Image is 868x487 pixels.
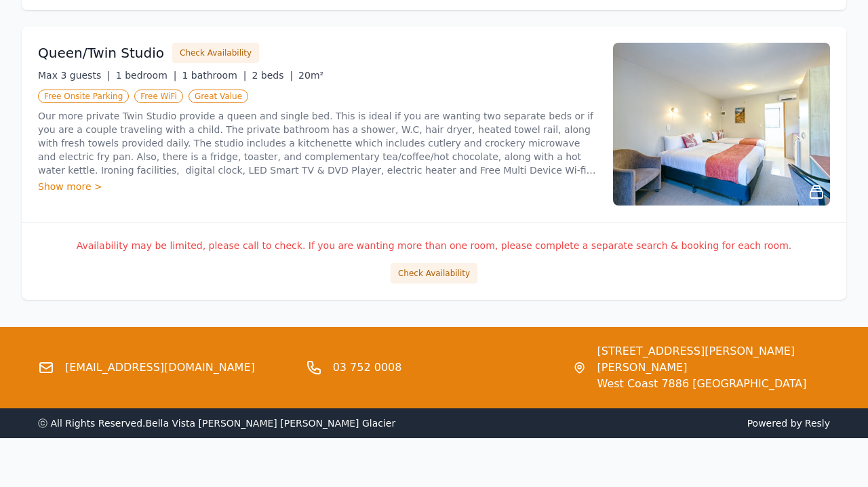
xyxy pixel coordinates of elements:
[65,359,255,376] a: [EMAIL_ADDRESS][DOMAIN_NAME]
[134,90,183,103] span: Free WiFi
[333,359,402,376] a: 03 752 0008
[252,70,293,81] span: 2 beds |
[172,43,259,63] button: Check Availability
[805,418,830,429] a: Resly
[116,70,177,81] span: 1 bedroom |
[38,239,830,252] p: Availability may be limited, please call to check. If you are wanting more than one room, please ...
[38,43,164,62] h3: Queen/Twin Studio
[597,376,830,392] span: West Coast 7886 [GEOGRAPHIC_DATA]
[439,416,830,430] span: Powered by
[182,70,246,81] span: 1 bathroom |
[298,70,323,81] span: 20m²
[38,180,597,193] div: Show more >
[189,90,248,103] span: Great Value
[597,343,830,376] span: [STREET_ADDRESS][PERSON_NAME] [PERSON_NAME]
[38,70,111,81] span: Max 3 guests |
[38,418,395,429] span: ⓒ All Rights Reserved. Bella Vista [PERSON_NAME] [PERSON_NAME] Glacier
[38,109,597,177] p: Our more private Twin Studio provide a queen and single bed. This is ideal if you are wanting two...
[391,263,477,284] button: Check Availability
[38,90,129,103] span: Free Onsite Parking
